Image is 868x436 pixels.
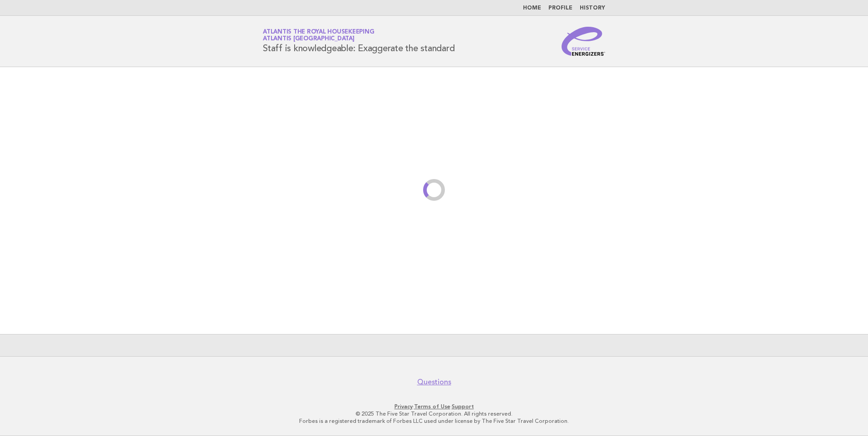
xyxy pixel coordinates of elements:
span: Atlantis [GEOGRAPHIC_DATA] [263,36,355,42]
a: Support [452,403,474,410]
a: Profile [548,5,572,11]
a: Terms of Use [414,403,450,410]
h1: Staff is knowledgeable: Exaggerate the standard [263,29,454,53]
a: Atlantis the Royal HousekeepingAtlantis [GEOGRAPHIC_DATA] [263,29,374,42]
p: Forbes is a registered trademark of Forbes LLC used under license by The Five Star Travel Corpora... [156,417,712,425]
a: Home [523,5,541,11]
a: Privacy [395,403,413,410]
p: © 2025 The Five Star Travel Corporation. All rights reserved. [156,410,712,417]
p: · · [156,403,712,410]
img: Service Energizers [562,27,605,56]
a: Questions [417,378,451,387]
a: History [580,5,605,11]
